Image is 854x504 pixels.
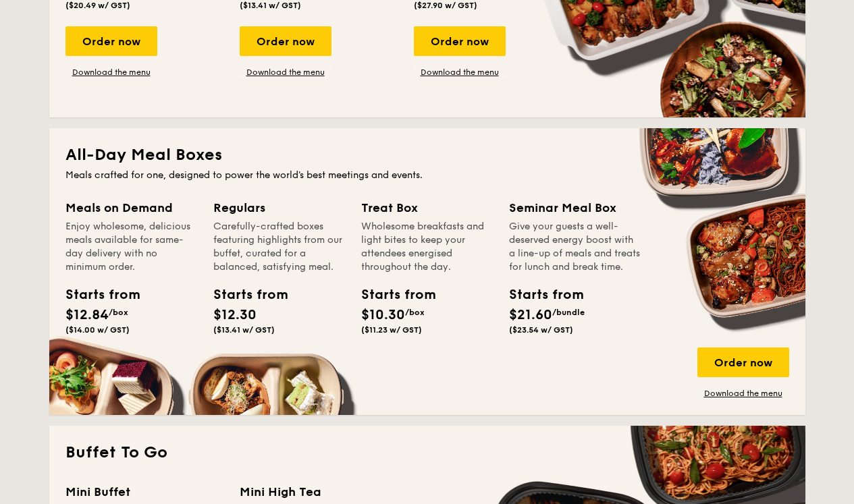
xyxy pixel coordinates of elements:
[361,198,493,217] div: Treat Box
[509,307,552,323] span: $21.60
[414,26,506,56] div: Order now
[65,220,197,274] div: Enjoy wholesome, delicious meals available for same-day delivery with no minimum order.
[65,169,789,182] div: Meals crafted for one, designed to power the world's best meetings and events.
[65,325,130,335] span: ($14.00 w/ GST)
[240,482,398,501] div: Mini High Tea
[361,220,493,274] div: Wholesome breakfasts and light bites to keep your attendees energised throughout the day.
[65,285,126,305] div: Starts from
[697,347,789,377] div: Order now
[109,308,128,317] span: /box
[361,325,422,335] span: ($11.23 w/ GST)
[65,198,197,217] div: Meals on Demand
[65,67,157,78] a: Download the menu
[697,388,789,399] a: Download the menu
[414,67,506,78] a: Download the menu
[509,285,570,305] div: Starts from
[509,220,641,274] div: Give your guests a well-deserved energy boost with a line-up of meals and treats for lunch and br...
[405,308,425,317] span: /box
[213,325,275,335] span: ($13.41 w/ GST)
[361,285,422,305] div: Starts from
[213,307,257,323] span: $12.30
[509,325,573,335] span: ($23.54 w/ GST)
[65,26,157,56] div: Order now
[509,198,641,217] div: Seminar Meal Box
[361,307,405,323] span: $10.30
[65,307,109,323] span: $12.84
[552,308,585,317] span: /bundle
[213,285,274,305] div: Starts from
[414,1,477,10] span: ($27.90 w/ GST)
[65,1,130,10] span: ($20.49 w/ GST)
[213,220,345,274] div: Carefully-crafted boxes featuring highlights from our buffet, curated for a balanced, satisfying ...
[240,67,331,78] a: Download the menu
[65,442,789,464] h2: Buffet To Go
[240,26,331,56] div: Order now
[240,1,301,10] span: ($13.41 w/ GST)
[65,482,223,501] div: Mini Buffet
[65,144,789,166] h2: All-Day Meal Boxes
[213,198,345,217] div: Regulars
